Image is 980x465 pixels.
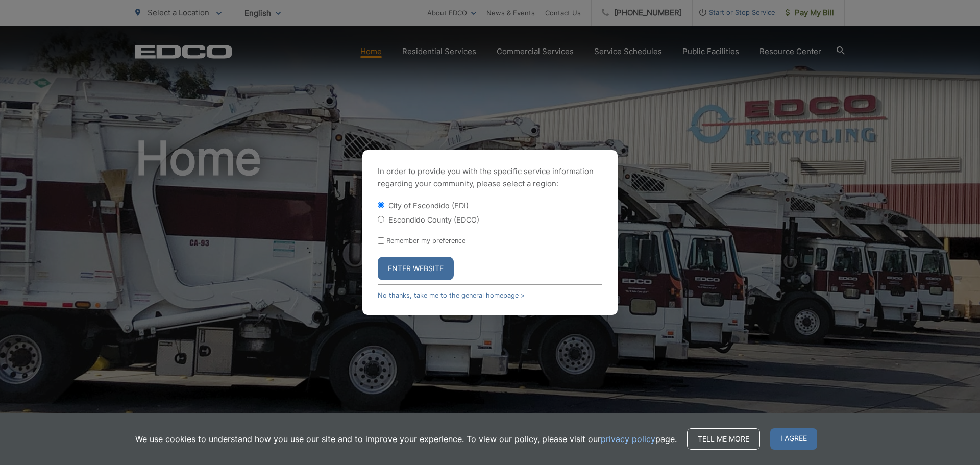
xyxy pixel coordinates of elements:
span: I agree [770,428,817,450]
a: No thanks, take me to the general homepage > [378,291,525,299]
a: Tell me more [687,428,760,450]
button: Enter Website [378,257,454,280]
p: We use cookies to understand how you use our site and to improve your experience. To view our pol... [135,433,677,445]
label: Escondido County (EDCO) [388,215,479,224]
a: privacy policy [601,433,655,445]
label: City of Escondido (EDI) [388,201,469,210]
p: In order to provide you with the specific service information regarding your community, please se... [378,165,602,190]
label: Remember my preference [386,237,465,244]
